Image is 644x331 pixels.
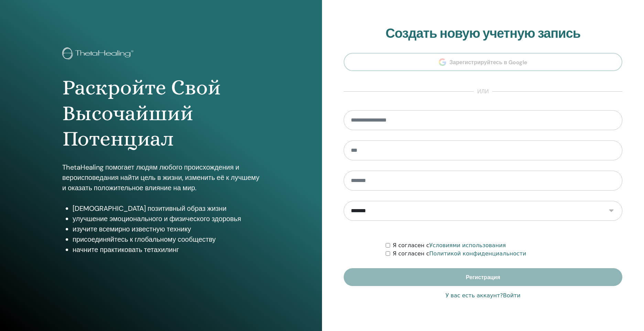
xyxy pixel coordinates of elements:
ya-tr-span: [DEMOGRAPHIC_DATA] позитивный образ жизни [73,204,226,213]
ya-tr-span: изучите всемирно известную технику [73,225,191,233]
ya-tr-span: Я согласен с [393,242,429,249]
ya-tr-span: Раскройте Свой Высочайший Потенциал [62,75,221,151]
ya-tr-span: Войти [503,292,520,299]
ya-tr-span: улучшение эмоционального и физического здоровья [73,214,241,223]
ya-tr-span: ThetaHealing помогает людям любого происхождения и вероисповедания найти цель в жизни, изменить е... [62,163,259,192]
ya-tr-span: присоединяйтесь к глобальному сообществу [73,235,216,244]
a: Условиями использования [429,242,506,249]
ya-tr-span: У вас есть аккаунт? [446,292,503,299]
ya-tr-span: начните практиковать тетахилинг [73,245,179,254]
ya-tr-span: Я согласен с [393,250,429,257]
a: Политикой конфиденциальности [429,250,526,257]
a: У вас есть аккаунт?Войти [446,292,520,300]
ya-tr-span: Создать новую учетную запись [386,25,580,42]
ya-tr-span: или [477,88,489,95]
